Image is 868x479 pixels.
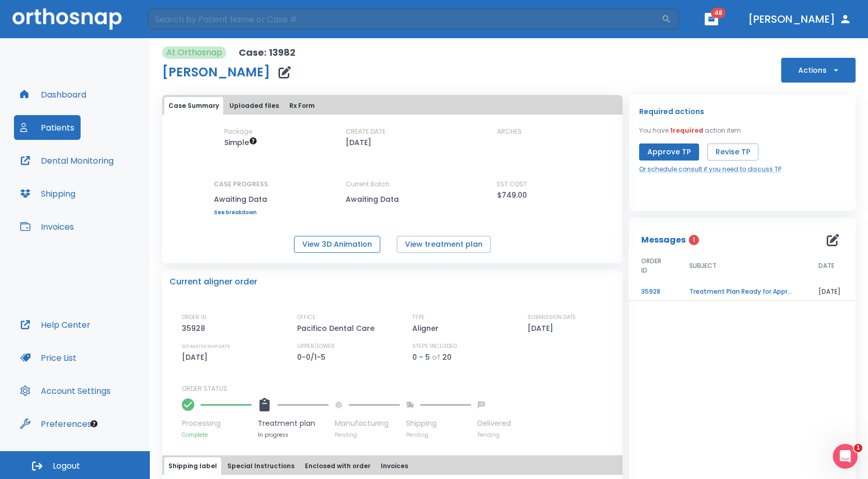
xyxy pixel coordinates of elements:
button: Revise TP [707,143,758,161]
span: 1 [854,444,862,452]
button: Account Settings [14,378,117,403]
iframe: Intercom live chat [833,444,858,469]
p: Delivered [477,418,511,429]
p: Pacifico Dental Care [297,322,378,334]
p: $749.00 [497,189,527,201]
button: Case Summary [164,97,223,115]
p: Processing [182,418,252,429]
button: Price List [14,345,83,370]
p: Pending [406,431,471,439]
p: [DATE] [182,351,211,363]
p: 20 [442,351,452,363]
button: Preferences [14,411,98,436]
span: 48 [711,8,725,18]
p: Manufacturing [335,418,400,429]
p: CASE PROGRESS [214,180,268,189]
p: UPPER/LOWER [297,342,335,351]
p: Awaiting Data [214,193,268,205]
div: tabs [164,457,621,475]
p: Treatment plan [258,418,329,429]
p: 0-0/1-5 [297,351,329,363]
p: ESTIMATED SHIP DATE [182,342,230,351]
p: of [432,351,440,363]
button: Enclosed with order [301,457,375,475]
button: View treatment plan [397,236,491,253]
div: Tooltip anchor [89,419,99,428]
p: Shipping [406,418,471,429]
span: DATE [818,261,834,270]
span: 1 required [670,126,703,135]
button: View 3D Animation [294,236,380,253]
button: Dashboard [14,82,92,107]
p: EST COST [497,180,527,189]
button: Patients [14,115,81,140]
div: tabs [164,97,621,115]
p: ORDER STATUS [182,384,615,393]
button: Rx Form [285,97,319,115]
button: Uploaded files [225,97,283,115]
p: TYPE [412,313,425,322]
button: Special Instructions [223,457,299,475]
span: ORDER ID [641,257,664,275]
p: Pending [477,431,511,439]
p: Current Batch [346,180,439,189]
p: At Orthosnap [166,46,222,59]
span: Logout [53,460,80,472]
button: Approve TP [639,143,699,161]
button: [PERSON_NAME] [744,10,856,28]
p: CREATE DATE [346,127,385,136]
button: Help Center [14,312,97,337]
p: Awaiting Data [346,193,439,205]
p: Aligner [412,322,442,334]
p: Required actions [639,105,704,118]
p: OFFICE [297,313,316,322]
p: SUBMISSION DATE [528,313,576,322]
button: Invoices [14,214,80,239]
button: Actions [781,58,856,83]
p: STEPS INCLUDED [412,342,457,351]
p: Case: 13982 [239,46,296,59]
td: 35928 [629,283,677,301]
p: Package [224,127,252,136]
a: Or schedule consult if you need to discuss TP [639,165,781,174]
td: [DATE] [806,283,856,301]
p: In progress [258,431,329,439]
span: SUBJECT [689,261,717,270]
button: Shipping [14,181,82,206]
img: Orthosnap [12,8,122,29]
input: Search by Patient Name or Case # [148,9,661,29]
p: Messages [641,234,686,246]
p: Complete [182,431,252,439]
button: Shipping label [164,457,221,475]
button: Invoices [377,457,412,475]
p: Current aligner order [169,276,257,288]
p: ARCHES [497,127,522,136]
p: Pending [335,431,400,439]
p: You have action item [639,126,741,135]
span: Up to 10 steps (20 aligners) [224,137,257,148]
p: [DATE] [528,322,557,334]
button: Dental Monitoring [14,148,120,173]
p: 35928 [182,322,209,334]
td: Treatment Plan Ready for Approval! [677,283,806,301]
span: 1 [689,235,699,245]
a: See breakdown [214,210,268,216]
p: 0 - 5 [412,351,430,363]
p: ORDER ID [182,313,206,322]
p: [DATE] [346,136,371,149]
h1: [PERSON_NAME] [162,66,270,78]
